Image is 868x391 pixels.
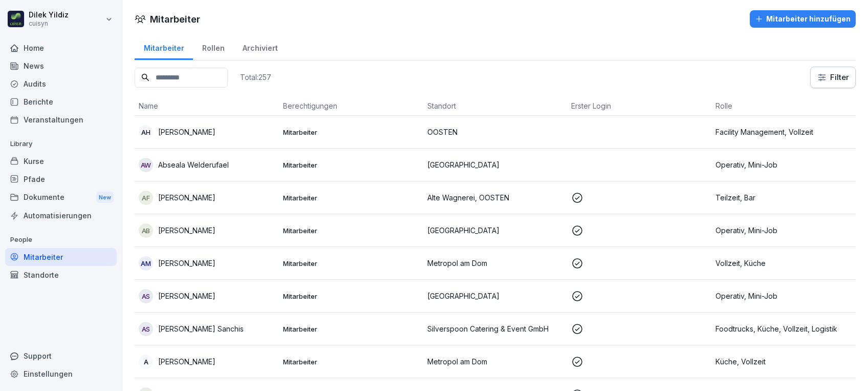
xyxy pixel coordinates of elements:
p: [GEOGRAPHIC_DATA] [427,159,563,170]
a: Veranstaltungen [5,111,117,129]
th: Berechtigungen [279,96,423,116]
th: Rolle [711,96,856,116]
th: Erster Login [567,96,711,116]
th: Standort [423,96,568,116]
p: Operativ, Mini-Job [715,225,852,236]
p: Dilek Yildiz [29,11,69,19]
p: OOSTEN [427,127,563,137]
p: Mitarbeiter [283,357,419,366]
a: News [5,57,117,75]
p: cuisyn [29,20,69,27]
p: Operativ, Mini-Job [715,291,852,301]
p: Library [5,136,117,152]
div: AM [139,256,153,271]
button: Mitarbeiter hinzufügen [750,10,856,28]
a: Audits [5,75,117,93]
a: Pfade [5,170,117,188]
div: AW [139,158,153,172]
p: [PERSON_NAME] [158,258,215,269]
p: [GEOGRAPHIC_DATA] [427,291,563,301]
p: Mitarbeiter [283,160,419,170]
p: People [5,232,117,248]
div: New [96,192,114,203]
p: Mitarbeiter [283,324,419,334]
p: Mitarbeiter [283,128,419,137]
p: Silverspoon Catering & Event GmbH [427,323,563,334]
p: Total: 257 [240,72,271,82]
p: Abseala Welderufael [158,159,229,170]
a: Kurse [5,152,117,170]
a: Standorte [5,266,117,284]
h1: Mitarbeiter [150,12,200,26]
div: Dokumente [5,188,117,207]
p: [PERSON_NAME] [158,356,215,367]
button: Filter [811,67,855,88]
p: Operativ, Mini-Job [715,159,852,170]
p: [PERSON_NAME] [158,192,215,203]
div: Mitarbeiter hinzufügen [755,13,851,25]
p: Teilzeit, Bar [715,192,852,203]
p: [PERSON_NAME] [158,291,215,301]
p: [PERSON_NAME] [158,127,215,137]
a: Mitarbeiter [5,248,117,266]
p: Metropol am Dom [427,356,563,367]
div: AS [139,289,153,303]
p: [PERSON_NAME] [158,225,215,236]
a: Mitarbeiter [135,34,193,60]
div: Filter [817,72,849,83]
p: [PERSON_NAME] Sanchis [158,323,244,334]
a: Berichte [5,93,117,111]
div: Support [5,347,117,365]
div: A [139,355,153,369]
div: AB [139,223,153,238]
p: Foodtrucks, Küche, Vollzeit, Logistik [715,323,852,334]
p: [GEOGRAPHIC_DATA] [427,225,563,236]
div: AS [139,322,153,336]
a: DokumenteNew [5,188,117,207]
a: Home [5,39,117,57]
th: Name [135,96,279,116]
p: Mitarbeiter [283,292,419,301]
div: AH [139,125,153,139]
a: Archiviert [233,34,287,60]
a: Einstellungen [5,365,117,383]
p: Küche, Vollzeit [715,356,852,367]
p: Facility Management, Vollzeit [715,127,852,137]
p: Vollzeit, Küche [715,258,852,269]
p: Mitarbeiter [283,226,419,235]
a: Rollen [193,34,233,60]
p: Metropol am Dom [427,258,563,269]
p: Mitarbeiter [283,193,419,202]
p: Alte Wagnerei, OOSTEN [427,192,563,203]
div: AF [139,191,153,205]
p: Mitarbeiter [283,259,419,268]
a: Automatisierungen [5,207,117,224]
